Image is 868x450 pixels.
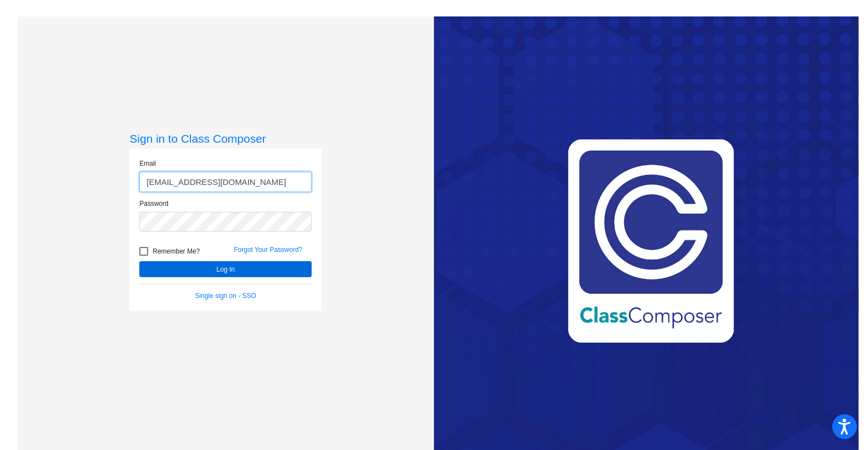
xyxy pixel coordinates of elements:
a: Single sign on - SSO [195,292,256,300]
label: Password [139,199,168,209]
button: Log In [139,261,312,277]
span: Remember Me? [153,245,200,258]
label: Email [139,159,156,168]
a: Forgot Your Password? [234,246,302,254]
h3: Sign in to Class Composer [129,132,322,145]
